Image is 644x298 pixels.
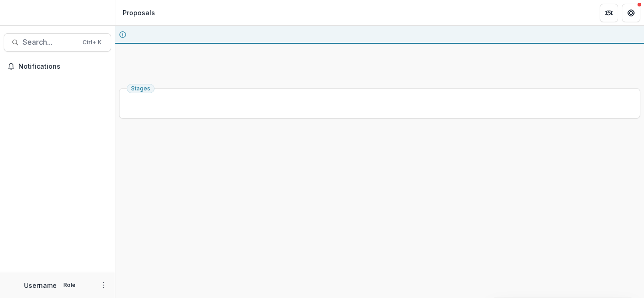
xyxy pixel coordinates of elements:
span: Stages [131,85,150,92]
div: Proposals [123,8,155,18]
button: More [98,280,109,291]
nav: breadcrumb [119,6,159,19]
button: Get Help [622,4,640,22]
button: Notifications [4,59,111,74]
span: Search... [23,38,77,47]
p: Username [24,280,57,290]
button: Search... [4,33,111,52]
div: Ctrl + K [81,37,103,48]
button: Partners [600,4,618,22]
span: Notifications [18,63,107,71]
p: Role [60,281,78,289]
